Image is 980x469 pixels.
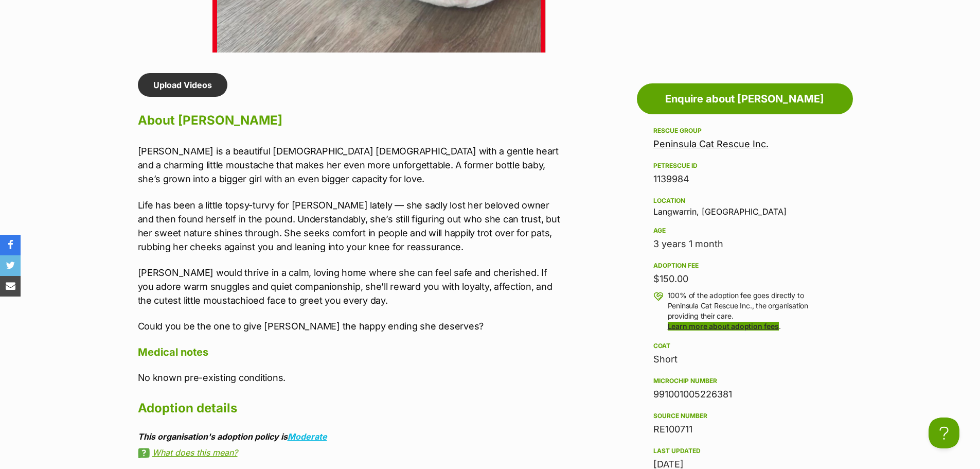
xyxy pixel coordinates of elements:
[138,397,563,420] h2: Adoption details
[138,371,563,385] p: No known pre-existing conditions.
[653,162,836,170] div: PetRescue ID
[138,345,563,359] h4: Medical notes
[138,144,563,186] p: [PERSON_NAME] is a beautiful [DEMOGRAPHIC_DATA] [DEMOGRAPHIC_DATA] with a gentle heart and a char...
[653,342,836,350] div: Coat
[138,198,563,254] p: Life has been a little topsy-turvy for [PERSON_NAME] lately — she sadly lost her beloved owner an...
[653,237,836,251] div: 3 years 1 month
[138,73,227,97] a: Upload Videos
[668,290,836,332] p: 100% of the adoption fee goes directly to Peninsula Cat Rescue Inc., the organisation providing t...
[653,172,836,186] div: 1139984
[653,197,836,205] div: Location
[138,432,563,441] div: This organisation's adoption policy is
[653,127,836,135] div: Rescue group
[138,448,563,457] a: What does this mean?
[929,418,959,448] iframe: Help Scout Beacon - Open
[637,83,853,114] a: Enquire about [PERSON_NAME]
[653,422,836,437] div: RE100711
[653,387,836,402] div: 991001005226381
[653,352,836,367] div: Short
[653,272,836,286] div: $150.00
[653,447,836,455] div: Last updated
[288,431,327,442] a: Moderate
[138,266,563,307] p: [PERSON_NAME] would thrive in a calm, loving home where she can feel safe and cherished. If you a...
[653,195,836,216] div: Langwarrin, [GEOGRAPHIC_DATA]
[147,1,153,8] img: adc.png
[653,227,836,235] div: Age
[138,319,563,333] p: Could you be the one to give [PERSON_NAME] the happy ending she deserves?
[653,262,836,270] div: Adoption fee
[653,412,836,420] div: Source number
[653,138,769,149] a: Peninsula Cat Rescue Inc.
[138,109,563,132] h2: About [PERSON_NAME]
[668,322,779,331] a: Learn more about adoption fees
[653,377,836,385] div: Microchip number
